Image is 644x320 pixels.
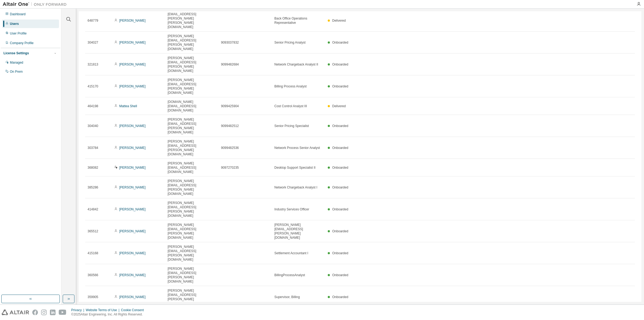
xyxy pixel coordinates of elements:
[119,207,146,211] a: [PERSON_NAME]
[121,308,147,312] div: Cookie Consent
[119,146,146,150] a: [PERSON_NAME]
[119,273,146,277] a: [PERSON_NAME]
[168,267,216,284] span: [PERSON_NAME][EMAIL_ADDRESS][PERSON_NAME][DOMAIN_NAME]
[3,51,29,55] div: License Settings
[168,245,216,262] span: [PERSON_NAME][EMAIL_ADDRESS][PERSON_NAME][DOMAIN_NAME]
[274,62,318,67] span: Network Chargeback Analyst II
[168,117,216,134] span: [PERSON_NAME][EMAIL_ADDRESS][PERSON_NAME][DOMAIN_NAME]
[168,288,216,306] span: [PERSON_NAME][EMAIL_ADDRESS][PERSON_NAME][DOMAIN_NAME]
[168,78,216,95] span: [PERSON_NAME][EMAIL_ADDRESS][PERSON_NAME][DOMAIN_NAME]
[119,295,146,299] a: [PERSON_NAME]
[3,2,69,7] img: Altair One
[71,308,86,312] div: Privacy
[221,62,239,67] span: 9099482684
[88,251,98,255] span: 415168
[59,310,66,315] img: youtube.svg
[168,179,216,196] span: [PERSON_NAME][EMAIL_ADDRESS][PERSON_NAME][DOMAIN_NAME]
[50,310,56,315] img: linkedin.svg
[332,19,346,22] span: Delivered
[88,104,98,108] span: 464198
[119,104,137,108] a: Mattea Shell
[119,229,146,233] a: [PERSON_NAME]
[88,40,98,45] span: 304027
[332,124,348,128] span: Onboarded
[88,207,98,211] span: 414842
[332,295,348,299] span: Onboarded
[168,201,216,218] span: [PERSON_NAME][EMAIL_ADDRESS][PERSON_NAME][DOMAIN_NAME]
[221,124,239,128] span: 9099482512
[88,62,98,67] span: 321813
[221,165,239,170] span: 9097270235
[119,251,146,255] a: [PERSON_NAME]
[221,146,239,150] span: 9099482536
[274,84,307,88] span: Billing Process Analyst
[10,31,27,36] div: User Profile
[332,273,348,277] span: Onboarded
[168,12,216,29] span: [EMAIL_ADDRESS][PERSON_NAME][PERSON_NAME][DOMAIN_NAME]
[88,124,98,128] span: 304040
[274,165,315,170] span: Desktop Support Specialist II
[119,186,146,189] a: [PERSON_NAME]
[332,146,348,150] span: Onboarded
[332,251,348,255] span: Onboarded
[10,41,34,45] div: Company Profile
[274,146,320,150] span: Network Process Senior Analyst
[10,22,19,26] div: Users
[332,41,348,44] span: Onboarded
[119,166,146,169] a: [PERSON_NAME]
[41,310,47,315] img: instagram.svg
[168,139,216,156] span: [PERSON_NAME][EMAIL_ADDRESS][PERSON_NAME][DOMAIN_NAME]
[168,56,216,73] span: [PERSON_NAME][EMAIL_ADDRESS][PERSON_NAME][DOMAIN_NAME]
[88,84,98,88] span: 415170
[274,207,309,211] span: Industry Services Officer
[88,165,98,170] span: 368082
[88,146,98,150] span: 303784
[274,16,323,25] span: Back Office Operations Representative
[10,70,23,74] div: On Prem
[332,186,348,189] span: Onboarded
[274,273,305,277] span: BillingProcessAnalyst
[332,207,348,211] span: Onboarded
[86,308,121,312] div: Website Terms of Use
[332,229,348,233] span: Onboarded
[332,84,348,88] span: Onboarded
[168,223,216,240] span: [PERSON_NAME][EMAIL_ADDRESS][PERSON_NAME][DOMAIN_NAME]
[88,185,98,190] span: 385286
[71,312,147,317] p: © 2025 Altair Engineering, Inc. All Rights Reserved.
[274,295,300,299] span: Supervisor, Billing
[119,84,146,88] a: [PERSON_NAME]
[332,104,346,108] span: Delivered
[119,19,146,22] a: [PERSON_NAME]
[274,251,308,255] span: Settlement Accountant I
[168,100,216,113] span: [DOMAIN_NAME][EMAIL_ADDRESS][DOMAIN_NAME]
[88,229,98,233] span: 365512
[168,34,216,51] span: [PERSON_NAME][EMAIL_ADDRESS][PERSON_NAME][DOMAIN_NAME]
[2,310,29,315] img: altair_logo.svg
[274,104,307,108] span: Cost Control Analyst III
[274,185,317,190] span: Network Chargeback Analyst I
[10,12,26,16] div: Dashboard
[119,124,146,128] a: [PERSON_NAME]
[10,60,23,65] div: Managed
[221,40,239,45] span: 9093037832
[274,124,309,128] span: Senior Pricing Specialist
[119,41,146,44] a: [PERSON_NAME]
[119,63,146,66] a: [PERSON_NAME]
[168,161,216,174] span: [PERSON_NAME][EMAIL_ADDRESS][DOMAIN_NAME]
[88,18,98,23] span: 648779
[32,310,38,315] img: facebook.svg
[221,104,239,108] span: 9099425904
[274,223,323,240] span: [PERSON_NAME][EMAIL_ADDRESS][PERSON_NAME][DOMAIN_NAME]
[274,40,306,45] span: Senior Pricing Analyst
[88,295,98,299] span: 359905
[332,166,348,169] span: Onboarded
[332,63,348,66] span: Onboarded
[88,273,98,277] span: 360566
